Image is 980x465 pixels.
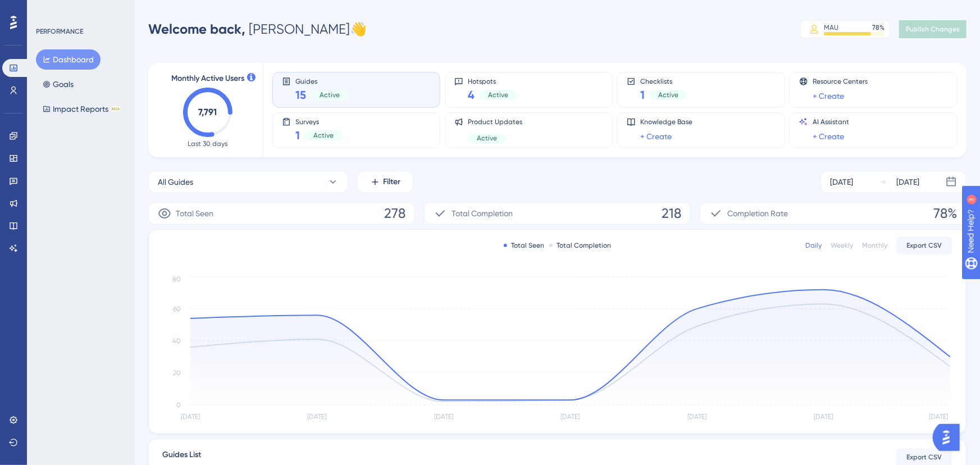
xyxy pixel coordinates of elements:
button: Export CSV [896,236,952,254]
tspan: 40 [172,337,181,345]
span: Active [658,90,678,99]
button: Filter [357,171,413,193]
tspan: 80 [172,275,181,283]
div: [PERSON_NAME] 👋 [148,20,367,38]
span: 278 [384,204,405,222]
div: Total Completion [549,241,612,250]
span: Checklists [640,77,687,85]
div: PERFORMANCE [36,27,83,36]
span: Welcome back, [148,21,245,37]
div: MAU [824,23,838,32]
tspan: [DATE] [814,413,833,421]
span: Resource Centers [813,77,868,86]
tspan: [DATE] [561,413,580,421]
tspan: 20 [173,369,181,377]
a: + Create [813,130,844,143]
span: All Guides [158,175,193,189]
iframe: UserGuiding AI Assistant Launcher [933,421,967,454]
span: Export CSV [907,241,942,250]
text: 7,791 [199,107,217,117]
span: Active [477,134,497,143]
div: [DATE] [830,175,853,189]
button: Impact ReportsBETA [36,99,127,119]
div: [DATE] [896,175,919,189]
div: Total Seen [504,241,545,250]
button: Publish Changes [899,20,967,38]
span: Active [313,131,334,140]
span: Active [320,90,340,99]
span: Product Updates [468,117,522,126]
span: AI Assistant [813,117,849,126]
div: 3 [78,6,81,15]
tspan: [DATE] [308,413,327,421]
tspan: [DATE] [434,413,453,421]
span: 1 [295,127,300,143]
a: + Create [813,89,844,103]
span: Publish Changes [906,25,960,34]
tspan: [DATE] [687,413,706,421]
span: Monthly Active Users [171,72,244,85]
tspan: [DATE] [929,413,948,421]
span: Total Seen [176,207,213,220]
span: Export CSV [907,453,942,462]
a: + Create [640,130,672,143]
span: 1 [640,87,645,103]
button: All Guides [148,171,348,193]
span: 15 [295,87,306,103]
div: Weekly [831,241,853,250]
span: Surveys [295,117,343,125]
span: Active [488,90,508,99]
button: Goals [36,74,80,94]
span: 78% [933,204,957,222]
tspan: 0 [176,401,181,409]
tspan: 60 [173,305,181,313]
span: Total Completion [452,207,513,220]
div: 78 % [872,23,885,32]
div: Monthly [862,241,887,250]
tspan: [DATE] [181,413,200,421]
button: Dashboard [36,49,101,70]
span: 4 [468,87,475,103]
span: 218 [662,204,681,222]
span: Hotspots [468,77,517,85]
div: BETA [111,106,121,112]
span: Need Help? [26,3,70,16]
span: Completion Rate [727,207,788,220]
div: Daily [805,241,822,250]
span: Filter [384,175,401,189]
span: Last 30 days [188,139,228,148]
span: Knowledge Base [640,117,692,126]
span: Guides [295,77,349,85]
